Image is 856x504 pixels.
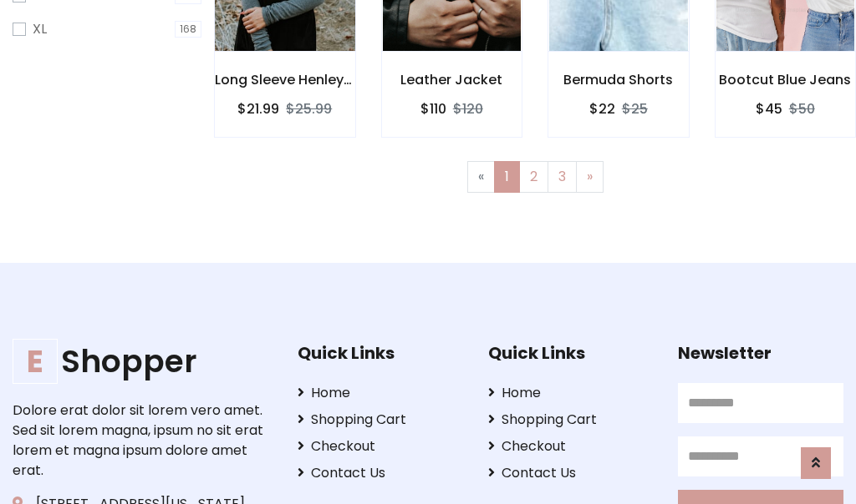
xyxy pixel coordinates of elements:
h6: $22 [589,101,615,117]
a: 2 [519,161,548,193]
del: $120 [453,99,483,118]
a: Shopping Cart [298,410,463,430]
h5: Quick Links [298,343,463,363]
a: Home [298,383,463,403]
a: EShopper [13,343,272,381]
a: Checkout [488,436,654,456]
h6: Long Sleeve Henley T-Shirt [215,72,355,88]
h6: Bootcut Blue Jeans [716,72,856,88]
a: 1 [494,161,520,193]
h5: Quick Links [488,343,654,363]
span: E [13,339,58,384]
del: $25.99 [286,99,332,118]
h1: Shopper [13,343,272,381]
h6: Leather Jacket [382,72,522,88]
h5: Newsletter [678,343,843,363]
span: » [587,167,593,186]
a: Contact Us [488,463,654,483]
a: Checkout [298,436,463,456]
a: Shopping Cart [488,410,654,430]
a: Contact Us [298,463,463,483]
nav: Page navigation [227,161,843,193]
h6: $21.99 [237,101,279,117]
span: 168 [175,21,201,38]
del: $25 [622,99,648,118]
h6: $110 [420,101,446,117]
p: Dolore erat dolor sit lorem vero amet. Sed sit lorem magna, ipsum no sit erat lorem et magna ipsu... [13,401,272,481]
h6: $45 [756,101,782,117]
a: Home [488,383,654,403]
del: $50 [789,99,815,118]
h6: Bermuda Shorts [548,72,689,88]
a: Next [576,161,604,193]
label: XL [33,19,47,39]
a: 3 [548,161,577,193]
